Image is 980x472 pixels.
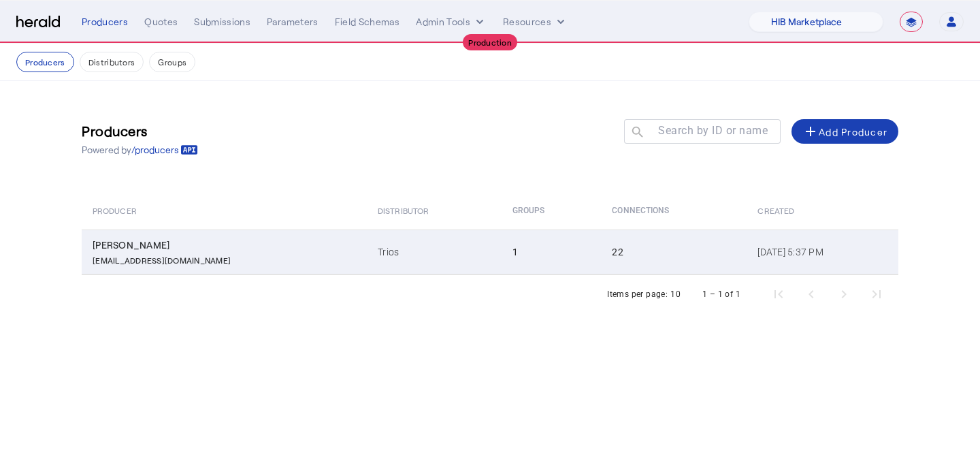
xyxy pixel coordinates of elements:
[367,230,501,274] td: Trios
[16,16,60,29] img: Herald Logo
[791,119,898,144] button: Add Producer
[502,191,602,230] th: Groups
[82,15,128,29] div: Producers
[16,52,74,72] button: Producers
[624,125,647,142] mat-icon: search
[670,287,681,301] div: 10
[503,15,568,29] button: Resources dropdown menu
[194,15,250,29] div: Submissions
[82,121,198,140] h3: Producers
[702,287,740,301] div: 1 – 1 of 1
[131,143,198,157] a: /producers
[335,15,400,29] div: Field Schemas
[82,191,367,230] th: Producer
[607,287,668,301] div: Items per page:
[93,238,361,252] div: [PERSON_NAME]
[149,52,195,72] button: Groups
[463,34,517,50] div: Production
[802,123,819,140] mat-icon: add
[367,191,501,230] th: Distributor
[747,191,898,230] th: Created
[747,230,898,274] td: [DATE] 5:37 PM
[802,123,887,140] div: Add Producer
[82,143,198,157] p: Powered by
[601,191,747,230] th: Connections
[612,245,741,259] div: 22
[502,230,602,274] td: 1
[144,15,178,29] div: Quotes
[658,124,768,137] mat-label: Search by ID or name
[80,52,144,72] button: Distributors
[93,252,231,266] p: [EMAIL_ADDRESS][DOMAIN_NAME]
[267,15,318,29] div: Parameters
[416,15,487,29] button: internal dropdown menu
